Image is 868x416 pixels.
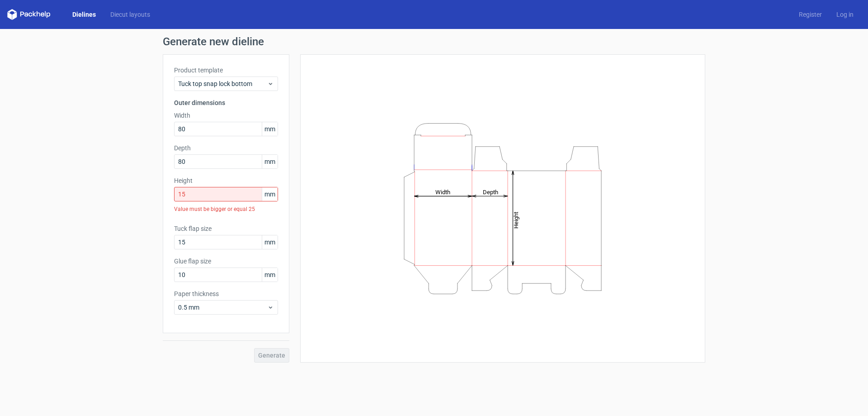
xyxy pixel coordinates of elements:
[174,257,278,266] label: Glue flap size
[163,36,705,47] h1: Generate new dieline
[178,79,267,88] span: Tuck top snap lock bottom
[262,235,278,249] span: mm
[174,66,278,75] label: Product template
[174,224,278,233] label: Tuck flap size
[174,98,278,107] h3: Outer dimensions
[483,188,498,195] tspan: Depth
[178,303,267,312] span: 0.5 mm
[829,10,861,19] a: Log in
[262,187,278,201] span: mm
[792,10,829,19] a: Register
[174,201,278,217] div: Value must be bigger or equal 25
[435,188,450,195] tspan: Width
[174,143,278,153] label: Depth
[513,211,519,228] tspan: Height
[262,155,278,168] span: mm
[262,268,278,282] span: mm
[174,111,278,120] label: Width
[174,289,278,298] label: Paper thickness
[174,176,278,185] label: Height
[103,10,157,19] a: Diecut layouts
[65,10,103,19] a: Dielines
[262,122,278,136] span: mm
